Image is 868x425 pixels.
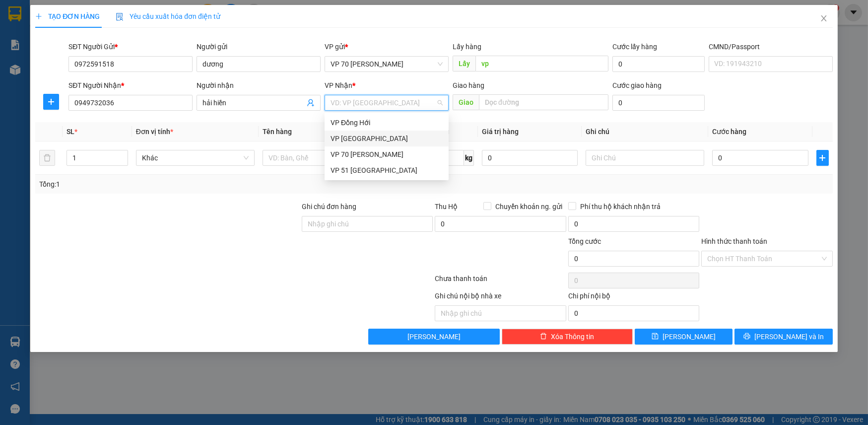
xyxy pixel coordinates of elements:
[453,43,481,51] span: Lấy hàng
[810,5,838,33] button: Close
[453,94,479,110] span: Giao
[197,41,321,52] div: Người gửi
[325,162,449,178] div: VP 51 Trường Chinh
[482,128,519,136] span: Giá trị hàng
[568,237,601,245] span: Tổng cước
[435,305,566,321] input: Nhập ghi chú
[325,115,449,131] div: VP Đồng Hới
[754,331,824,342] span: [PERSON_NAME] và In
[734,329,832,345] button: printer[PERSON_NAME] và In
[551,331,594,342] span: Xóa Thông tin
[709,41,833,52] div: CMND/Passport
[435,203,458,211] span: Thu Hộ
[635,329,733,345] button: save[PERSON_NAME]
[197,80,321,91] div: Người nhận
[331,57,443,71] span: VP 70 Nguyễn Hoàng
[331,149,443,160] div: VP 70 [PERSON_NAME]
[43,94,59,110] button: plus
[820,14,828,22] span: close
[67,128,74,136] span: SL
[491,201,566,212] span: Chuyển khoản ng. gửi
[568,290,699,305] div: Chi phí nội bộ
[816,150,829,166] button: plus
[302,203,356,211] label: Ghi chú đơn hàng
[307,99,315,107] span: user-add
[540,333,547,341] span: delete
[35,13,42,20] span: plus
[302,216,433,232] input: Ghi chú đơn hàng
[331,117,443,128] div: VP Đồng Hới
[263,128,292,136] span: Tên hàng
[482,150,578,166] input: 0
[44,98,59,106] span: plus
[479,94,608,110] input: Dọc đường
[35,12,100,20] span: TẠO ĐƠN HÀNG
[701,237,767,245] label: Hình thức thanh toán
[67,25,82,31] span: [DATE]
[325,41,449,52] div: VP gửi
[435,290,566,305] div: Ghi chú nội bộ nhà xe
[502,329,633,345] button: deleteXóa Thông tin
[743,333,750,341] span: printer
[407,331,461,342] span: [PERSON_NAME]
[325,81,352,89] span: VP Nhận
[331,133,443,144] div: VP [GEOGRAPHIC_DATA]
[39,150,55,166] button: delete
[14,4,135,23] span: [PERSON_NAME]
[325,131,449,146] div: VP Quảng Bình
[368,329,499,345] button: [PERSON_NAME]
[576,201,665,212] span: Phí thu hộ khách nhận trả
[8,33,141,52] span: VPNH1408250041
[712,128,746,136] span: Cước hàng
[68,41,193,52] div: SĐT Người Gửi
[817,154,828,162] span: plus
[586,150,705,166] input: Ghi Chú
[136,128,173,136] span: Đơn vị tính
[582,122,709,142] th: Ghi chú
[612,56,704,72] input: Cước lấy hàng
[331,165,443,176] div: VP 51 [GEOGRAPHIC_DATA]
[612,43,657,51] label: Cước lấy hàng
[116,12,220,20] span: Yêu cầu xuất hóa đơn điện tử
[475,56,608,71] input: Dọc đường
[612,81,662,89] label: Cước giao hàng
[612,95,704,111] input: Cước giao hàng
[263,150,382,166] input: VD: Bàn, Ghế
[142,150,249,165] span: Khác
[453,56,475,71] span: Lấy
[663,331,716,342] span: [PERSON_NAME]
[39,179,335,190] div: Tổng: 1
[116,13,124,21] img: icon
[652,333,659,341] span: save
[68,80,193,91] div: SĐT Người Nhận
[325,146,449,162] div: VP 70 Nguyễn Hoàng
[464,150,474,166] span: kg
[434,273,567,290] div: Chưa thanh toán
[453,81,484,89] span: Giao hàng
